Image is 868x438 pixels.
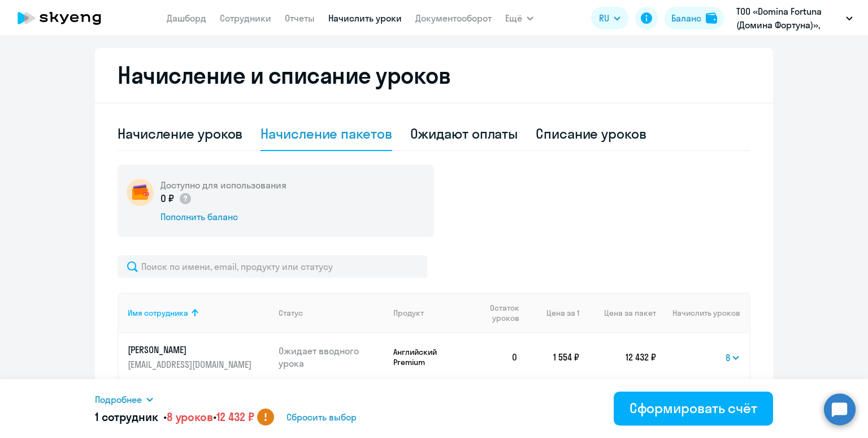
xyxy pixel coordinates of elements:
[470,333,527,381] td: 0
[527,293,579,333] th: Цена за 1
[706,12,717,24] img: balance
[160,179,287,191] h5: Доступно для использования
[671,11,701,25] div: Баланс
[167,12,206,24] a: Дашборд
[128,343,254,356] p: [PERSON_NAME]
[410,124,518,143] div: Ожидают оплаты
[479,303,519,323] span: Остаток уроков
[505,11,522,25] span: Ещё
[415,12,492,24] a: Документооборот
[285,12,315,24] a: Отчеты
[599,11,609,25] span: RU
[630,399,757,417] div: Сформировать счёт
[527,333,579,381] td: 1 554 ₽
[731,5,858,32] button: ТОО «Domina Fortuna (Домина Фортуна)», Домино фортуна предоплата 2025
[279,345,385,370] p: Ожидает вводного урока
[261,124,392,143] div: Начисление пакетов
[95,409,254,425] h5: 1 сотрудник • •
[591,7,628,29] button: RU
[127,179,154,206] img: wallet-circle.png
[279,308,385,318] div: Статус
[167,410,213,424] span: 8 уроков
[505,7,533,29] button: Ещё
[160,211,287,223] div: Пополнить баланс
[95,393,142,406] span: Подробнее
[479,303,527,323] div: Остаток уроков
[128,308,188,318] div: Имя сотрудника
[128,358,254,371] p: [EMAIL_ADDRESS][DOMAIN_NAME]
[665,7,724,29] button: Балансbalance
[328,12,402,24] a: Начислить уроки
[579,293,656,333] th: Цена за пакет
[118,255,427,278] input: Поиск по имени, email, продукту или статусу
[216,410,254,424] span: 12 432 ₽
[279,308,303,318] div: Статус
[736,5,841,32] p: ТОО «Domina Fortuna (Домина Фортуна)», Домино фортуна предоплата 2025
[220,12,271,24] a: Сотрудники
[128,308,270,318] div: Имя сотрудника
[393,308,424,318] div: Продукт
[393,308,470,318] div: Продукт
[128,343,270,371] a: [PERSON_NAME][EMAIL_ADDRESS][DOMAIN_NAME]
[656,293,749,333] th: Начислить уроков
[393,347,470,367] p: Английский Premium
[287,410,357,424] span: Сбросить выбор
[118,124,242,143] div: Начисление уроков
[118,62,750,89] h2: Начисление и списание уроков
[579,333,656,381] td: 12 432 ₽
[614,392,773,426] button: Сформировать счёт
[536,124,646,143] div: Списание уроков
[160,191,192,206] p: 0 ₽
